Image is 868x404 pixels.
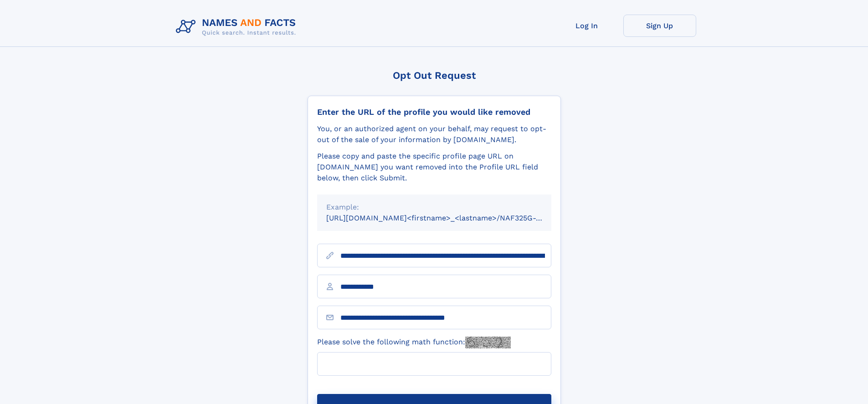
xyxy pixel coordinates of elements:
[317,337,511,348] label: Please solve the following math function:
[317,107,551,117] div: Enter the URL of the profile you would like removed
[172,15,303,39] img: Logo Names and Facts
[550,15,623,37] a: Log In
[326,202,542,213] div: Example:
[308,70,561,81] div: Opt Out Request
[623,15,696,37] a: Sign Up
[317,123,551,145] div: You, or an authorized agent on your behalf, may request to opt-out of the sale of your informatio...
[326,214,569,222] small: [URL][DOMAIN_NAME]<firstname>_<lastname>/NAF325G-xxxxxxxx
[317,151,551,184] div: Please copy and paste the specific profile page URL on [DOMAIN_NAME] you want removed into the Pr...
